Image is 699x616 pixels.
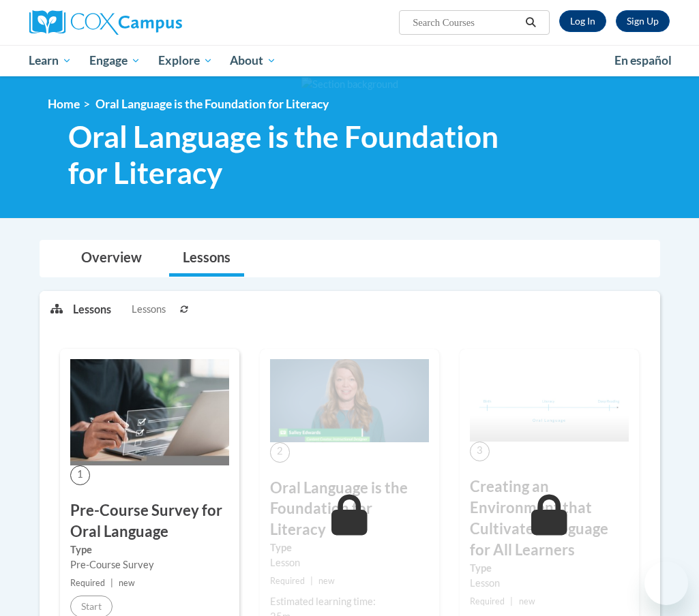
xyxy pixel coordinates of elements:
[29,10,229,35] a: Cox Campus
[70,465,90,485] span: 1
[158,52,213,69] span: Explore
[510,596,513,606] span: |
[270,555,429,570] div: Lesson
[270,478,429,540] h3: Oral Language is the Foundation for Literacy
[644,561,688,605] iframe: Button to launch messaging window
[614,53,672,67] span: En español
[68,119,529,191] span: Oral Language is the Foundation for Literacy
[110,578,113,588] span: |
[470,561,629,576] label: Type
[70,542,229,557] label: Type
[19,45,681,76] div: Main menu
[70,578,105,588] span: Required
[29,52,72,69] span: Learn
[606,46,681,75] a: En español
[559,10,606,32] a: Log In
[80,45,149,76] a: Engage
[616,10,670,32] a: Register
[149,45,222,76] a: Explore
[119,578,135,588] span: new
[95,97,329,111] span: Oral Language is the Foundation for Literacy
[73,302,111,317] p: Lessons
[270,576,305,586] span: Required
[270,359,429,443] img: Course Image
[524,18,537,28] i: 
[411,14,520,31] input: Search Courses
[318,576,335,586] span: new
[70,500,229,542] h3: Pre-Course Survey for Oral Language
[169,241,244,277] a: Lessons
[70,359,229,465] img: Course Image
[470,596,505,606] span: Required
[68,241,155,277] a: Overview
[520,14,541,31] button: Search
[48,97,80,111] a: Home
[89,52,140,69] span: Engage
[221,45,285,76] a: About
[310,576,313,586] span: |
[519,596,535,606] span: new
[70,557,229,572] div: Pre-Course Survey
[270,442,290,462] span: 2
[132,302,166,317] span: Lessons
[470,359,629,442] img: Course Image
[470,476,629,560] h3: Creating an Environment that Cultivates Language for All Learners
[230,52,276,69] span: About
[301,77,398,92] img: Section background
[29,10,182,35] img: Cox Campus
[270,594,429,609] div: Estimated learning time:
[470,442,490,461] span: 3
[20,45,81,76] a: Learn
[470,576,629,591] div: Lesson
[270,540,429,555] label: Type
